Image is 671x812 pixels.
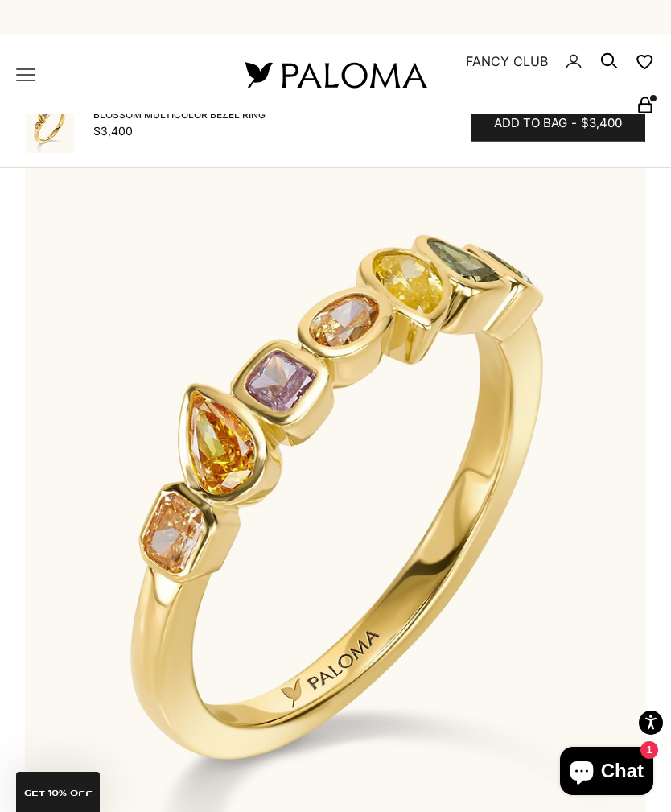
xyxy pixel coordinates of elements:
[555,747,658,799] inbox-online-store-chat: Shopify online store chat
[581,113,622,134] span: $3,400
[26,93,74,153] img: #YellowGold
[93,107,266,123] span: Blossom Multicolor Bezel Ring
[494,113,567,134] span: Add to bag
[93,123,133,139] sale-price: $3,400
[464,35,655,114] nav: Secondary navigation
[24,789,93,798] span: GET 10% Off
[471,104,645,142] button: Add to bag-$3,400
[466,51,548,72] a: FANCY CLUB
[16,65,207,84] nav: Primary navigation
[16,772,100,812] div: GET 10% Off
